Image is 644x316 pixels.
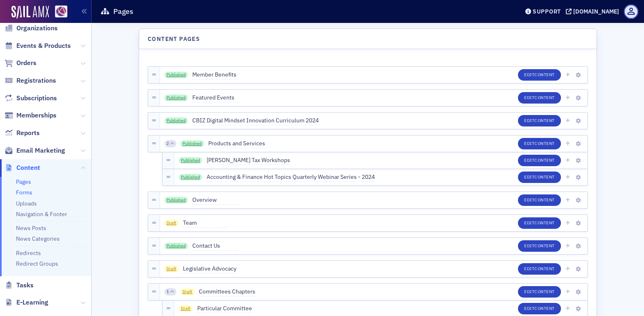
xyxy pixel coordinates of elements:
button: [DOMAIN_NAME] [566,9,622,14]
span: 1 [167,289,169,295]
a: Memberships [5,111,56,120]
a: E-Learning [5,298,48,307]
span: Tasks [16,281,34,290]
a: Forms [16,189,32,196]
span: Team [183,219,229,228]
span: Featured Events [192,93,238,102]
span: Content [534,117,555,123]
button: EditContent [518,69,561,81]
span: Memberships [16,111,56,120]
div: [DOMAIN_NAME] [573,8,619,15]
span: E-Learning [16,298,48,307]
span: Content [534,305,555,311]
a: Email Marketing [5,146,65,155]
span: Profile [624,5,638,19]
span: Products and Services [208,139,265,148]
span: CBIZ Digital Mindset Innovation Curriculum 2024 [192,116,319,125]
button: EditContent [518,115,561,126]
span: Committees Chapters [199,287,255,296]
span: Subscriptions [16,94,57,103]
a: Tasks [5,281,34,290]
a: Published [164,95,188,101]
span: Content [534,220,555,226]
span: Draft [164,266,179,272]
img: SailAMX [55,5,68,18]
button: EditContent [518,240,561,252]
button: EditContent [518,286,561,298]
button: EditContent [518,194,561,206]
a: Events & Products [5,41,71,50]
a: Redirects [16,249,41,257]
span: Draft [179,305,193,312]
h1: Pages [113,7,133,16]
span: Content [534,266,555,271]
span: Content [534,95,555,100]
a: Published [164,243,188,249]
button: EditContent [518,172,561,183]
img: SailAMX [11,6,49,19]
span: Content [16,163,40,172]
button: EditContent [518,155,561,166]
span: Draft [164,220,179,226]
button: EditContent [518,263,561,275]
span: Accounting & Finance Hot Topics Quarterly Webinar Series - 2024 [207,173,375,182]
span: Particular Committee [197,304,252,313]
span: [PERSON_NAME] Tax Workshops [207,156,290,165]
a: Content [5,163,40,172]
span: Content [534,72,555,77]
a: Published [164,197,188,203]
span: Organizations [16,24,58,33]
span: Contact Us [192,242,238,251]
a: News Categories [16,235,60,242]
a: Published [179,157,203,164]
span: Member Benefits [192,70,238,79]
a: News Posts [16,224,46,232]
span: Content [534,157,555,163]
span: Content [534,174,555,180]
a: Navigation & Footer [16,210,67,218]
span: Orders [16,59,36,68]
a: Published [164,72,188,78]
button: EditContent [518,138,561,149]
button: EditContent [518,92,561,104]
span: Events & Products [16,41,71,50]
h4: Content Pages [148,35,200,43]
span: Content [534,197,555,203]
a: Pages [16,178,31,185]
span: Content [534,289,555,294]
a: Published [179,174,203,181]
a: Reports [5,129,40,138]
a: Subscriptions [5,94,57,103]
button: EditContent [518,303,561,314]
span: Content [534,140,555,146]
a: Uploads [16,200,37,207]
span: Draft [180,289,195,295]
span: Overview [192,196,238,205]
a: Published [164,117,188,124]
div: Support [533,8,561,15]
span: Registrations [16,76,56,85]
span: Content [534,243,555,248]
a: View Homepage [49,5,68,19]
a: Orders [5,59,36,68]
span: Email Marketing [16,146,65,155]
a: Registrations [5,76,56,85]
span: 2 [167,141,169,147]
a: Organizations [5,24,58,33]
span: Reports [16,129,40,138]
span: Legislative Advocacy [183,264,236,273]
a: Redirect Groups [16,260,58,267]
button: EditContent [518,217,561,229]
a: Published [180,140,204,147]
